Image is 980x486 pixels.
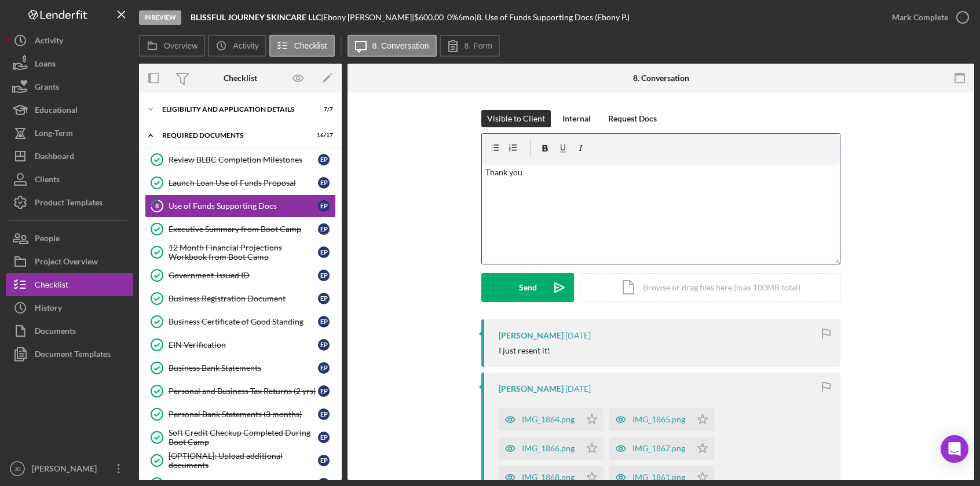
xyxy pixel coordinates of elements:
[557,110,597,127] button: Internal
[318,200,330,212] div: E P
[609,408,714,431] button: IMG_1865.png
[169,201,318,211] div: Use of Funds Supporting Docs
[169,410,318,419] div: Personal Bank Statements (3 months)
[35,168,60,194] div: Clients
[169,451,318,470] div: [OPTIONAL]: Upload additional documents
[499,437,604,460] button: IMG_1866.png
[348,35,437,57] button: 8. Conversation
[608,110,657,127] div: Request Docs
[145,426,336,449] a: Soft Credit Checkup Completed During Boot CampEP
[6,191,133,214] button: Product Templates
[6,343,133,366] button: Document Templates
[269,35,335,57] button: Checklist
[139,35,205,57] button: Overview
[155,202,159,209] tspan: 8
[880,6,974,29] button: Mark Complete
[318,408,330,420] div: E P
[633,73,689,83] div: 8. Conversation
[145,218,336,241] a: Executive Summary from Boot CampEP
[312,106,333,113] div: 7 / 7
[941,435,968,463] div: Open Intercom Messenger
[14,466,20,472] text: JB
[191,13,323,22] div: |
[145,333,336,356] a: EIN VerificationEP
[565,331,591,340] time: 2025-08-25 20:36
[318,362,330,374] div: E P
[485,166,837,179] p: Thank you
[6,168,133,191] a: Clients
[233,41,258,50] label: Activity
[632,415,685,424] div: IMG_1865.png
[318,154,330,165] div: E P
[6,145,133,168] button: Dashboard
[318,246,330,258] div: E P
[465,41,492,50] label: 8. Form
[29,457,104,483] div: [PERSON_NAME]
[6,273,133,296] a: Checklist
[6,29,133,52] button: Activity
[169,224,318,234] div: Executive Summary from Boot Camp
[35,122,73,148] div: Long-Term
[522,415,575,424] div: IMG_1864.png
[481,110,551,127] button: Visible to Client
[6,75,133,98] button: Grants
[487,110,545,127] div: Visible to Client
[414,13,447,22] div: $600.00
[474,13,630,22] div: | 8. Use of Funds Supporting Docs (Ebony P.)
[6,227,133,250] button: People
[6,52,133,75] a: Loans
[499,346,550,355] div: I just resent it!
[169,340,318,349] div: EIN Verification
[632,473,685,482] div: IMG_1861.png
[224,73,257,83] div: Checklist
[318,316,330,327] div: E P
[35,319,76,345] div: Documents
[318,432,330,443] div: E P
[35,273,68,299] div: Checklist
[35,191,103,217] div: Product Templates
[294,41,327,50] label: Checklist
[440,35,500,57] button: 8. Form
[892,6,948,29] div: Mark Complete
[169,363,318,373] div: Business Bank Statements
[145,194,336,218] a: 8Use of Funds Supporting DocsEP
[208,35,266,57] button: Activity
[6,122,133,145] button: Long-Term
[169,178,318,187] div: Launch Loan Use of Funds Proposal
[35,75,59,101] div: Grants
[499,331,564,340] div: [PERSON_NAME]
[6,457,133,480] button: JB[PERSON_NAME]
[169,294,318,303] div: Business Registration Document
[35,145,74,171] div: Dashboard
[318,339,330,351] div: E P
[162,106,304,113] div: Eligibility and Application Details
[35,52,56,78] div: Loans
[145,287,336,310] a: Business Registration DocumentEP
[602,110,663,127] button: Request Docs
[6,319,133,343] button: Documents
[145,403,336,426] a: Personal Bank Statements (3 months)EP
[522,473,575,482] div: IMG_1868.png
[318,270,330,281] div: E P
[609,437,714,460] button: IMG_1867.png
[323,13,414,22] div: Ebony [PERSON_NAME] |
[35,343,111,369] div: Document Templates
[169,243,318,262] div: 12 Month Financial Projections Workbook from Boot Camp
[6,250,133,273] a: Project Overview
[318,385,330,397] div: E P
[145,171,336,194] a: Launch Loan Use of Funds ProposalEP
[562,110,591,127] div: Internal
[145,310,336,333] a: Business Certificate of Good StandingEP
[499,408,604,431] button: IMG_1864.png
[372,41,429,50] label: 8. Conversation
[6,296,133,319] a: History
[169,155,318,164] div: Review BLBC Completion Milestones
[162,132,304,139] div: Required Documents
[522,444,575,453] div: IMG_1866.png
[35,250,98,276] div: Project Overview
[169,271,318,280] div: Government-issued ID
[145,264,336,287] a: Government-issued IDEP
[169,386,318,396] div: Personal and Business Tax Returns (2 yrs)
